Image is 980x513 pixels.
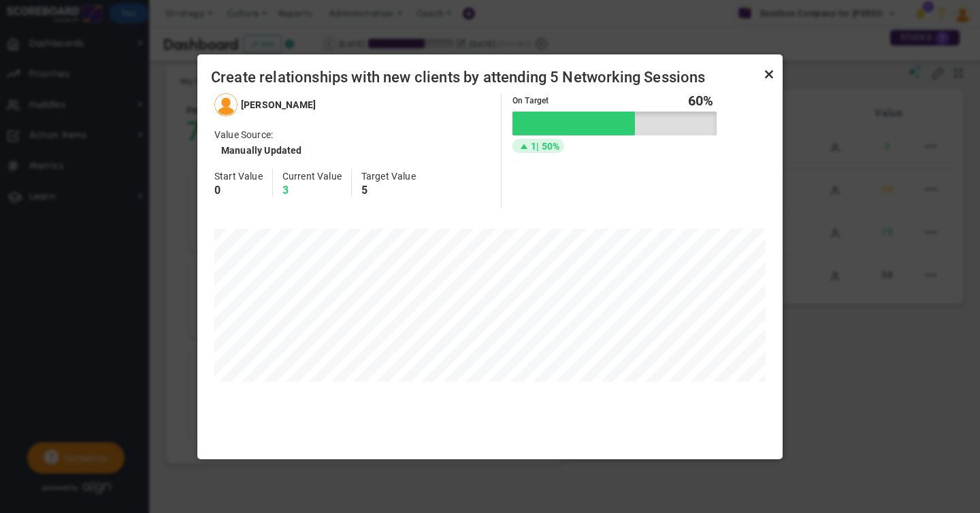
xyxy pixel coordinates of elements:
[531,139,536,153] span: 1
[361,184,416,197] h4: 5
[214,171,263,182] span: Start Value
[512,96,549,105] span: On Target
[761,67,777,83] a: Close
[214,129,273,140] span: Value Source:
[241,99,316,111] h4: [PERSON_NAME]
[688,93,703,109] span: 60
[211,68,769,87] span: Create relationships with new clients by attending 5 Networking Sessions
[214,93,238,116] img: James Miller
[688,93,717,108] div: %
[221,144,302,156] h4: Manually Updated
[282,184,342,197] h4: 3
[542,141,559,152] span: 50%
[361,171,416,182] span: Target Value
[214,184,263,197] h4: 0
[282,171,342,182] span: Current Value
[536,141,539,152] span: |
